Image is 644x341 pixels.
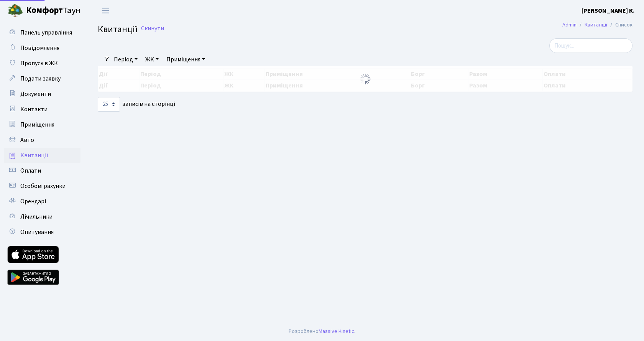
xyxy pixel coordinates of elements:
span: Особові рахунки [20,182,66,190]
a: Квитанції [4,148,80,163]
a: Квитанції [585,21,607,29]
a: Скинути [141,25,164,32]
span: Орендарі [20,197,46,206]
a: Період [111,53,141,66]
input: Пошук... [549,38,632,53]
span: Документи [20,90,51,98]
b: Комфорт [26,4,63,16]
a: Пропуск в ЖК [4,56,80,71]
a: Оплати [4,163,80,178]
a: Авто [4,132,80,148]
a: Панель управління [4,25,80,40]
a: Лічильники [4,209,80,224]
a: [PERSON_NAME] К. [582,6,635,15]
span: Авто [20,136,34,144]
span: Квитанції [20,151,48,160]
img: logo.png [8,3,23,18]
a: Massive Kinetic [319,327,354,335]
a: Приміщення [4,117,80,132]
a: Подати заявку [4,71,80,86]
span: Лічильники [20,213,53,221]
span: Приміщення [20,120,54,129]
span: Панель управління [20,28,72,37]
span: Повідомлення [20,44,59,52]
img: Обробка... [359,73,371,85]
a: Контакти [4,102,80,117]
button: Переключити навігацію [96,4,115,17]
span: Опитування [20,228,54,236]
select: записів на сторінці [98,97,120,112]
a: Документи [4,86,80,102]
a: Повідомлення [4,40,80,56]
b: [PERSON_NAME] К. [582,7,635,15]
nav: breadcrumb [551,17,644,33]
span: Таун [26,4,80,17]
a: Приміщення [163,53,208,66]
a: Особові рахунки [4,178,80,194]
a: Admin [562,21,577,29]
a: Орендарі [4,194,80,209]
span: Контакти [20,105,48,114]
li: Список [607,21,632,29]
span: Оплати [20,166,41,175]
span: Подати заявку [20,74,61,83]
a: Опитування [4,224,80,240]
label: записів на сторінці [98,97,175,112]
div: Розроблено . [289,327,355,336]
span: Квитанції [98,23,138,36]
a: ЖК [142,53,162,66]
span: Пропуск в ЖК [20,59,58,68]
